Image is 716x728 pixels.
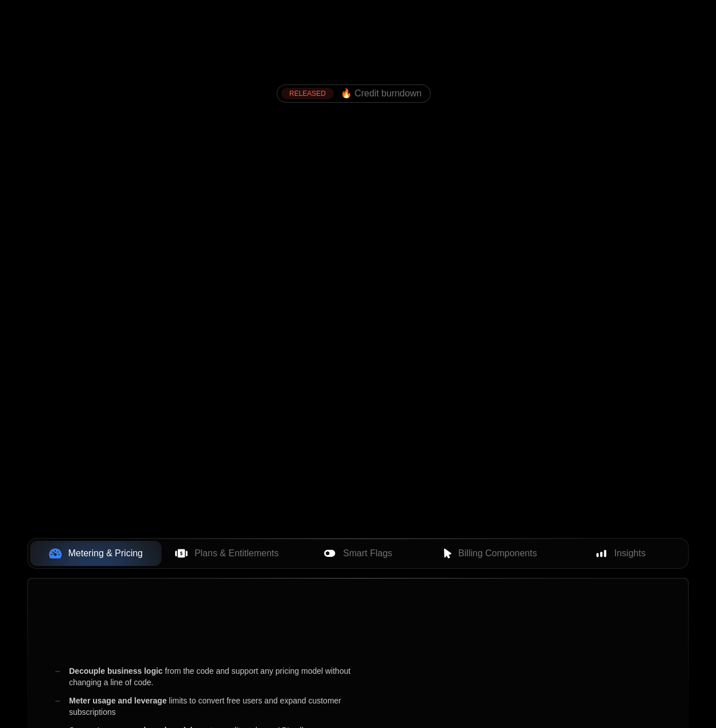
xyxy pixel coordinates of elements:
[343,547,392,560] span: Smart Flags
[55,665,366,688] div: from the code and support any pricing model without changing a line of code.
[341,88,422,99] span: 🔥 Credit burndown
[68,547,143,560] span: Metering & Pricing
[423,541,555,566] button: Billing Components
[614,547,646,560] span: Insights
[458,547,537,560] span: Billing Components
[69,696,167,705] span: Meter usage and leverage
[30,541,161,566] button: Metering & Pricing
[293,541,424,566] button: Smart Flags
[281,88,334,99] div: RELEASED
[69,666,163,676] span: Decouple business logic
[555,541,686,566] button: Insights
[281,88,422,99] a: [object Object],[object Object]
[55,695,366,718] div: limits to convert free users and expand customer subscriptions
[161,541,293,566] button: Plans & Entitlements
[195,547,279,560] span: Plans & Entitlements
